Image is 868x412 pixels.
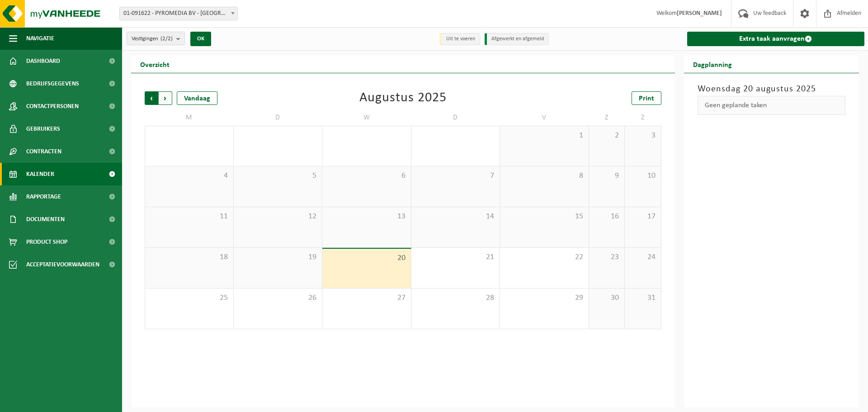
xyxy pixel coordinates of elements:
a: Print [632,91,661,105]
span: 15 [505,212,584,222]
span: Rapportage [26,185,61,208]
span: Product Shop [26,231,67,253]
span: 26 [238,293,318,303]
span: 5 [238,171,318,181]
div: Vandaag [177,91,217,105]
span: 30 [594,293,620,303]
span: 3 [629,131,656,141]
span: Kalender [26,163,54,185]
span: 24 [629,252,656,262]
span: 9 [594,171,620,181]
span: 17 [629,212,656,222]
span: 27 [327,293,406,303]
span: Contracten [26,140,61,163]
span: 14 [416,212,495,222]
td: M [145,109,234,126]
li: Uit te voeren [439,33,480,45]
span: 4 [150,171,229,181]
td: D [234,109,323,126]
span: 20 [327,253,406,263]
button: Vestigingen(2/2) [127,32,185,45]
span: Acceptatievoorwaarden [26,253,99,276]
span: Bedrijfsgegevens [26,72,79,95]
span: 31 [629,293,656,303]
span: 18 [150,252,229,262]
span: Print [639,95,654,102]
td: Z [625,109,661,126]
td: Z [589,109,625,126]
span: 7 [416,171,495,181]
li: Afgewerkt en afgemeld [485,33,549,45]
td: V [500,109,589,126]
count: (2/2) [160,36,173,42]
span: 8 [505,171,584,181]
span: 2 [594,131,620,141]
span: 6 [327,171,406,181]
span: 10 [629,171,656,181]
span: 21 [416,252,495,262]
span: 1 [505,131,584,141]
span: 23 [594,252,620,262]
strong: [PERSON_NAME] [677,10,722,17]
div: Augustus 2025 [359,91,447,105]
a: Extra taak aanvragen [687,32,865,46]
span: Dashboard [26,50,60,72]
span: 12 [238,212,318,222]
td: W [322,109,411,126]
span: Contactpersonen [26,95,79,118]
td: D [411,109,500,126]
span: Vestigingen [132,32,173,46]
h2: Overzicht [131,55,179,73]
div: Geen geplande taken [698,96,846,115]
span: 16 [594,212,620,222]
span: Documenten [26,208,65,231]
span: Vorige [145,91,158,105]
span: Volgende [159,91,172,105]
span: 19 [238,252,318,262]
span: 29 [505,293,584,303]
span: 22 [505,252,584,262]
h3: Woensdag 20 augustus 2025 [698,82,846,96]
span: 28 [416,293,495,303]
span: 25 [150,293,229,303]
span: Gebruikers [26,118,60,140]
span: 11 [150,212,229,222]
h2: Dagplanning [684,55,741,73]
span: 01-091622 - PYROMEDIA BV - KORTRIJK [119,7,238,20]
span: 13 [327,212,406,222]
button: OK [190,32,211,46]
span: 01-091622 - PYROMEDIA BV - KORTRIJK [120,7,237,20]
span: Navigatie [26,27,54,50]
